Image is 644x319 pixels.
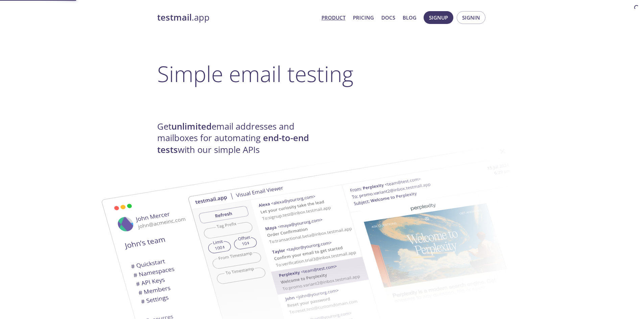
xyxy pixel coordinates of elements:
a: testmail.app [157,12,316,23]
strong: unlimited [171,121,212,132]
span: Signup [429,13,448,22]
a: Blog [403,13,416,22]
h1: Simple email testing [157,61,487,87]
h4: Get email addresses and mailboxes for automating with our simple APIs [157,121,322,156]
strong: end-to-end tests [157,132,309,155]
a: Pricing [353,13,374,22]
button: Signup [424,11,453,24]
span: Signin [462,13,480,22]
a: Docs [381,13,395,22]
strong: testmail [157,11,192,23]
a: Product [321,13,345,22]
button: Signin [457,11,485,24]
